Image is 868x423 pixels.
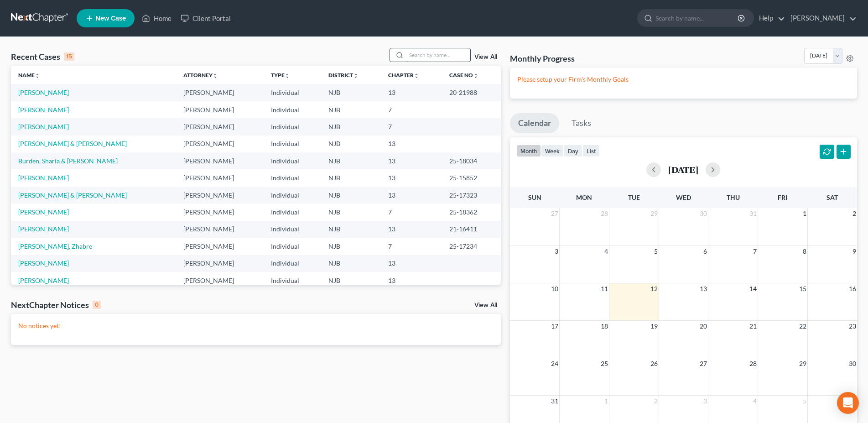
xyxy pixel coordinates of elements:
[442,221,501,238] td: 21-16411
[826,193,838,201] span: Sat
[442,187,501,204] td: 25-17323
[176,84,264,101] td: [PERSON_NAME]
[264,255,321,272] td: Individual
[18,321,494,330] p: No notices yet!
[699,208,708,219] span: 30
[18,72,40,78] a: Nameunfold_more
[748,283,758,294] span: 14
[752,246,758,257] span: 7
[848,283,857,294] span: 16
[798,358,807,369] span: 29
[628,193,640,201] span: Tue
[600,358,609,369] span: 25
[213,73,218,78] i: unfold_more
[442,169,501,186] td: 25-15852
[176,204,264,220] td: [PERSON_NAME]
[18,140,127,147] a: [PERSON_NAME] & [PERSON_NAME]
[541,145,564,157] button: week
[748,208,758,219] span: 31
[576,193,592,201] span: Mon
[321,187,381,204] td: NJB
[852,208,857,219] span: 2
[264,118,321,135] td: Individual
[381,169,442,186] td: 13
[528,193,541,201] span: Sun
[510,113,559,133] a: Calendar
[176,272,264,289] td: [PERSON_NAME]
[474,302,497,308] a: View All
[264,101,321,118] td: Individual
[600,283,609,294] span: 11
[550,208,559,219] span: 27
[321,136,381,152] td: NJB
[176,255,264,272] td: [PERSON_NAME]
[650,283,659,294] span: 12
[18,242,92,250] a: [PERSON_NAME], Zhabre
[802,246,807,257] span: 8
[328,72,359,78] a: Districtunfold_more
[176,152,264,169] td: [PERSON_NAME]
[321,152,381,169] td: NJB
[550,321,559,332] span: 17
[321,204,381,220] td: NJB
[702,246,708,257] span: 6
[381,255,442,272] td: 13
[473,73,478,78] i: unfold_more
[778,193,787,201] span: Fri
[550,358,559,369] span: 24
[18,277,69,284] a: [PERSON_NAME]
[137,10,176,26] a: Home
[676,193,691,201] span: Wed
[381,204,442,220] td: 7
[442,204,501,220] td: 25-18362
[603,246,609,257] span: 4
[752,396,758,407] span: 4
[603,396,609,407] span: 1
[176,221,264,238] td: [PERSON_NAME]
[321,272,381,289] td: NJB
[285,73,290,78] i: unfold_more
[699,358,708,369] span: 27
[18,106,69,114] a: [PERSON_NAME]
[650,358,659,369] span: 26
[406,48,470,62] input: Search by name...
[852,246,857,257] span: 9
[600,208,609,219] span: 28
[264,136,321,152] td: Individual
[321,238,381,255] td: NJB
[786,10,857,26] a: [PERSON_NAME]
[381,118,442,135] td: 7
[748,358,758,369] span: 28
[18,191,127,199] a: [PERSON_NAME] & [PERSON_NAME]
[653,246,659,257] span: 5
[264,272,321,289] td: Individual
[176,118,264,135] td: [PERSON_NAME]
[11,51,74,62] div: Recent Cases
[848,321,857,332] span: 23
[754,10,785,26] a: Help
[18,89,69,96] a: [PERSON_NAME]
[837,392,859,414] div: Open Intercom Messenger
[554,246,559,257] span: 3
[353,73,359,78] i: unfold_more
[702,396,708,407] span: 3
[321,169,381,186] td: NJB
[381,272,442,289] td: 13
[321,255,381,272] td: NJB
[18,259,69,267] a: [PERSON_NAME]
[264,204,321,220] td: Individual
[264,221,321,238] td: Individual
[381,101,442,118] td: 7
[381,136,442,152] td: 13
[176,238,264,255] td: [PERSON_NAME]
[264,169,321,186] td: Individual
[474,54,497,60] a: View All
[653,396,659,407] span: 2
[271,72,290,78] a: Typeunfold_more
[381,238,442,255] td: 7
[18,123,69,131] a: [PERSON_NAME]
[381,221,442,238] td: 13
[35,73,40,78] i: unfold_more
[264,187,321,204] td: Individual
[93,301,101,309] div: 0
